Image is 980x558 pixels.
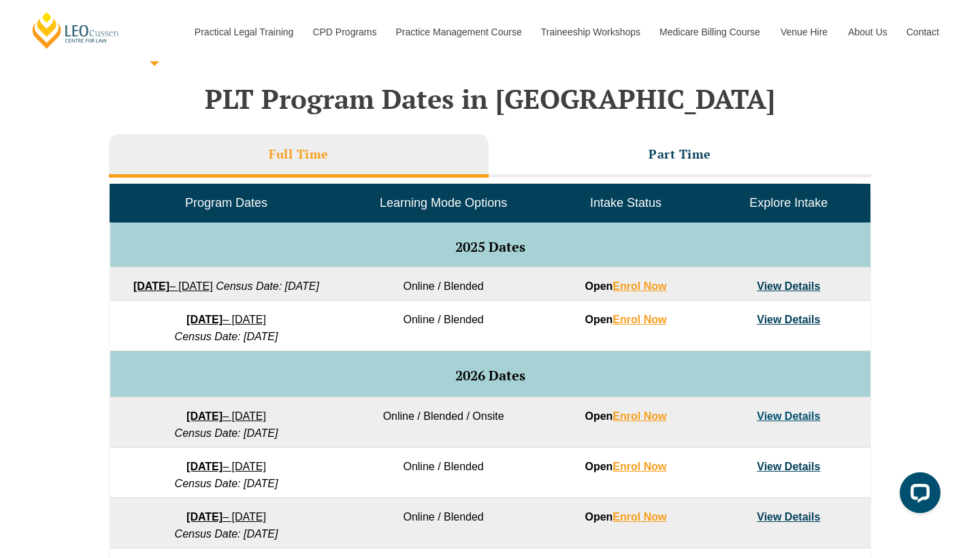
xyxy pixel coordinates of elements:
a: [PERSON_NAME] Centre for Law [31,11,121,50]
h2: PLT Program Dates in [GEOGRAPHIC_DATA] [102,84,878,114]
a: [DATE]– [DATE] [186,511,266,523]
a: Enrol Now [612,511,666,523]
span: Learning Mode Options [380,196,507,210]
strong: [DATE] [186,461,223,472]
td: Online / Blended [342,301,544,351]
a: [DATE]– [DATE] [186,461,266,472]
a: Contact [896,3,949,61]
iframe: LiveChat chat widget [889,467,946,524]
a: [DATE]– [DATE] [186,410,266,422]
h3: Full Time [269,146,329,162]
a: [DATE]– [DATE] [133,280,213,292]
strong: Open [585,410,666,422]
a: View Details [757,461,820,472]
td: Online / Blended [342,448,544,498]
a: Enrol Now [612,280,666,292]
span: 2025 Dates [455,237,525,256]
a: View Details [757,280,820,292]
strong: [DATE] [186,511,223,523]
em: Census Date: [DATE] [216,280,319,292]
span: 2026 Dates [455,366,525,384]
a: About Us [838,3,896,61]
strong: [DATE] [186,410,223,422]
a: Medicare Billing Course [649,3,770,61]
a: View Details [757,410,820,422]
td: Online / Blended / Onsite [342,397,544,448]
a: CPD Programs [302,3,385,61]
a: Venue Hire [770,3,838,61]
h3: Part Time [649,146,711,162]
a: View Details [757,511,820,523]
a: Practice Management Course [386,3,531,61]
td: Online / Blended [342,267,544,301]
em: Census Date: [DATE] [175,427,278,439]
strong: Open [585,511,666,523]
span: Program Dates [185,196,267,210]
span: Intake Status [590,196,661,210]
strong: Open [585,314,666,325]
a: View Details [757,314,820,325]
em: Census Date: [DATE] [175,331,278,342]
a: Enrol Now [612,461,666,472]
a: [DATE]– [DATE] [186,314,266,325]
span: Explore Intake [749,196,828,210]
em: Census Date: [DATE] [175,528,278,540]
a: Enrol Now [612,314,666,325]
strong: Open [585,461,666,472]
strong: Open [585,280,666,292]
a: Enrol Now [612,410,666,422]
a: Practical Legal Training [184,3,303,61]
em: Census Date: [DATE] [175,478,278,489]
strong: [DATE] [186,314,223,325]
strong: [DATE] [133,280,169,292]
a: Traineeship Workshops [531,3,649,61]
td: Online / Blended [342,498,544,548]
